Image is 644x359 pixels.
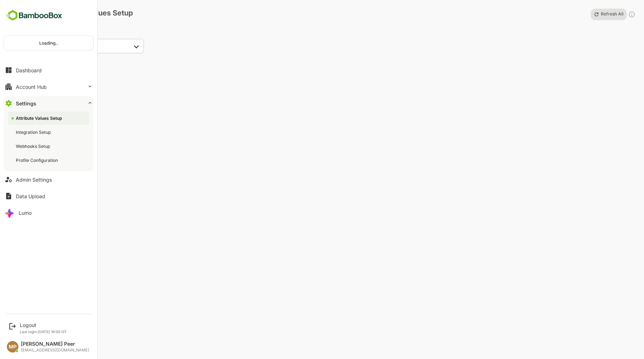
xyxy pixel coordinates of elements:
button: Dashboard [4,63,94,77]
div: ​ [54,39,144,53]
img: BambooboxFullLogoMark.5f36c76dfaba33ec1ec1367b70bb1252.svg [4,9,64,22]
div: Data Upload [16,193,45,199]
div: Lumo [19,210,32,216]
div: Loading.. [4,36,93,50]
div: Dashboard [16,67,42,73]
div: Admin Settings [16,177,52,183]
div: MP [7,341,18,353]
div: Account Hub [16,84,47,90]
div: Profile Configuration [16,157,59,163]
button: Settings [4,96,94,110]
div: Webhooks Setup [16,143,51,149]
div: Settings [16,100,36,106]
p: Attribute Category [56,29,155,34]
p: Last login: [DATE] 16:00 IST [20,330,67,334]
button: Lumo [4,205,94,220]
div: Logout [20,322,67,328]
div: [PERSON_NAME] Peer [21,341,89,347]
button: Account Hub [4,79,94,94]
div: [EMAIL_ADDRESS][DOMAIN_NAME] [21,348,89,353]
div: Attribute Values Setup [16,115,63,121]
div: Integration Setup [16,129,52,135]
button: Admin Settings [4,172,94,187]
div: Click to refresh values for all attributes in the selected attribute category [628,9,635,20]
button: Data Upload [4,189,94,203]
